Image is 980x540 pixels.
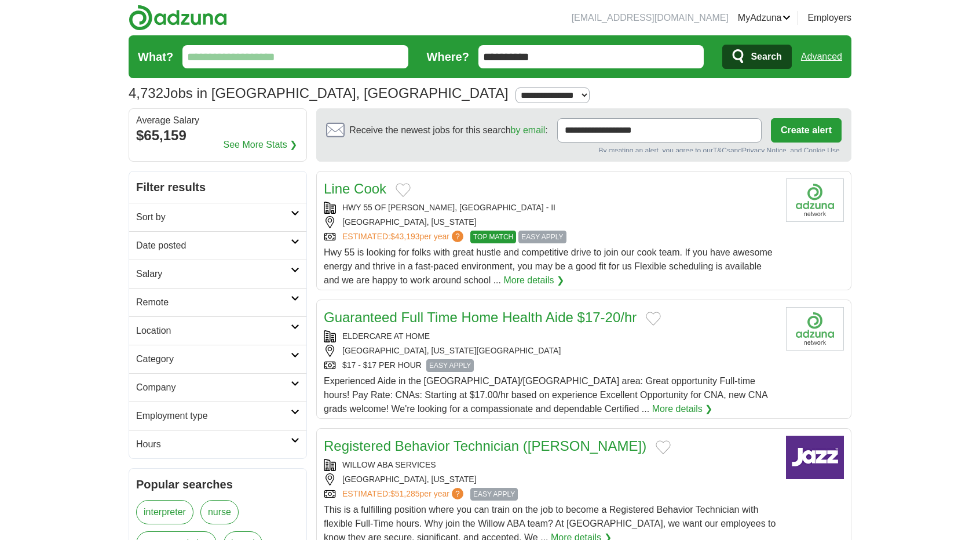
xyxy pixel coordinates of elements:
[136,324,291,338] h2: Location
[572,11,729,25] li: [EMAIL_ADDRESS][DOMAIN_NAME]
[224,138,298,152] a: See More Stats ❯
[751,45,781,68] span: Search
[129,172,306,203] h2: Filter results
[503,273,564,287] a: More details ❯
[452,231,463,242] span: ?
[771,118,842,143] button: Create alert
[656,440,671,454] button: Add to favorite jobs
[136,239,291,253] h2: Date posted
[349,123,547,137] span: Receive the newest jobs for this search :
[136,500,193,524] a: interpreter
[390,489,420,498] span: $51,285
[200,500,239,524] a: nurse
[324,216,777,228] div: [GEOGRAPHIC_DATA], [US_STATE]
[136,295,291,309] h2: Remote
[324,330,777,342] div: ELDERCARE AT HOME
[136,125,299,146] div: $65,159
[129,288,306,316] a: Remote
[652,402,713,416] a: More details ❯
[129,231,306,260] a: Date posted
[324,438,646,454] a: Registered Behavior Technician ([PERSON_NAME])
[722,45,791,69] button: Search
[136,267,291,281] h2: Salary
[324,459,777,471] div: WILLOW ABA SERVICES
[518,231,566,243] span: EASY APPLY
[426,359,474,372] span: EASY APPLY
[807,11,851,25] a: Employers
[342,231,466,243] a: ESTIMATED:$43,193per year?
[511,125,546,135] a: by email
[129,373,306,402] a: Company
[324,202,777,214] div: HWY 55 OF [PERSON_NAME], [GEOGRAPHIC_DATA] - II
[324,181,386,196] a: Line Cook
[129,5,227,31] img: Adzuna logo
[129,203,306,231] a: Sort by
[342,488,466,501] a: ESTIMATED:$51,285per year?
[129,260,306,288] a: Salary
[786,178,844,222] img: Company logo
[452,488,463,499] span: ?
[324,309,637,325] a: Guaranteed Full Time Home Health Aide $17-20/hr
[646,312,661,326] button: Add to favorite jobs
[136,437,291,451] h2: Hours
[742,147,787,155] a: Privacy Notice
[396,183,411,197] button: Add to favorite jobs
[136,210,291,224] h2: Sort by
[136,381,291,395] h2: Company
[801,45,842,68] a: Advanced
[129,345,306,373] a: Category
[324,247,773,285] span: Hwy 55 is looking for folks with great hustle and competitive drive to join our cook team. If you...
[136,476,299,493] h2: Popular searches
[129,430,306,458] a: Hours
[326,145,842,152] div: By creating an alert, you agree to our and , and Cookie Use.
[129,402,306,430] a: Employment type
[129,83,163,104] span: 4,732
[138,48,173,65] label: What?
[390,232,420,241] span: $43,193
[129,85,509,101] h1: Jobs in [GEOGRAPHIC_DATA], [GEOGRAPHIC_DATA]
[324,345,777,357] div: [GEOGRAPHIC_DATA], [US_STATE][GEOGRAPHIC_DATA]
[324,376,767,414] span: Experienced Aide in the [GEOGRAPHIC_DATA]/[GEOGRAPHIC_DATA] area: Great opportunity Full-time hou...
[324,473,777,486] div: [GEOGRAPHIC_DATA], [US_STATE]
[427,48,469,65] label: Where?
[324,359,777,372] div: $17 - $17 PER HOUR
[470,488,518,501] span: EASY APPLY
[136,409,291,423] h2: Employment type
[129,316,306,345] a: Location
[713,147,730,155] a: T&Cs
[136,352,291,366] h2: Category
[738,11,791,25] a: MyAdzuna
[786,307,844,351] img: Company logo
[786,436,844,479] img: Company logo
[136,116,299,125] div: Average Salary
[470,231,516,243] span: TOP MATCH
